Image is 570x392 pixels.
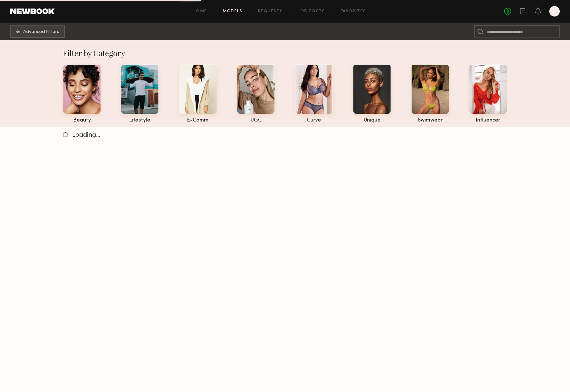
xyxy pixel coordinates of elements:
a: Favorites [341,9,366,14]
a: Models [223,9,242,14]
div: swimwear [411,118,449,123]
div: UGC [237,118,275,123]
div: unique [353,118,391,123]
div: curve [295,118,333,123]
div: lifestyle [121,118,159,123]
a: F [549,6,560,16]
div: Filter by Category [63,48,507,58]
div: e-comm [179,118,217,123]
a: Job Posts [298,9,325,14]
span: Advanced Filters [23,30,59,34]
div: beauty [63,118,101,123]
div: influencer [469,118,507,123]
a: Requests [258,9,283,14]
button: Advanced Filters [10,25,65,38]
span: Loading… [72,132,100,138]
a: Home [193,9,207,14]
